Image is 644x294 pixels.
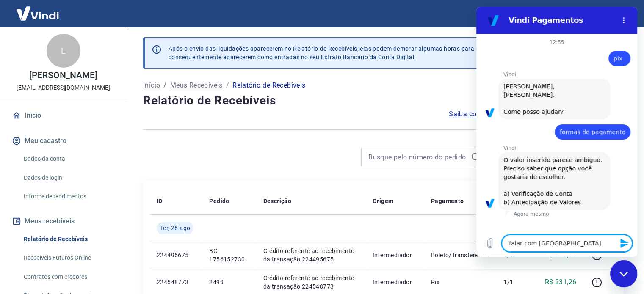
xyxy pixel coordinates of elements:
[157,197,163,205] p: ID
[20,169,116,187] a: Dados de login
[431,278,490,286] p: Pix
[20,268,116,286] a: Contratos com credores
[503,278,528,286] p: 1/1
[610,260,637,287] iframe: Botão para abrir a janela de mensagens, conversa em andamento
[603,6,634,22] button: Sair
[263,197,291,205] p: Descrição
[431,197,464,205] p: Pagamento
[20,188,116,205] a: Informe de rendimentos
[449,109,624,119] a: Saiba como funciona a programação dos recebimentos
[373,278,417,286] p: Intermediador
[476,7,637,257] iframe: Janela de mensagens
[157,251,196,259] p: 224495675
[263,247,359,264] p: Crédito referente ao recebimento da transação 224495675
[545,277,577,287] p: R$ 231,26
[20,249,116,267] a: Recebíveis Futuros Online
[29,71,97,80] p: [PERSON_NAME]
[226,80,229,91] p: /
[368,151,467,163] input: Busque pelo número do pedido
[209,197,229,205] p: Pedido
[163,80,166,91] p: /
[10,106,116,125] a: Início
[143,80,160,91] a: Início
[373,251,417,259] p: Intermediador
[143,92,624,109] h4: Relatório de Recebíveis
[10,212,116,231] button: Meus recebíveis
[373,197,393,205] p: Origem
[160,224,190,232] span: Ter, 26 ago
[209,247,249,264] p: BC-1756152730
[10,0,65,26] img: Vindi
[157,278,196,286] p: 224548773
[431,251,490,259] p: Boleto/Transferência
[47,34,80,68] div: L
[232,80,305,91] p: Relatório de Recebíveis
[263,274,359,291] p: Crédito referente ao recebimento da transação 224548773
[17,83,110,92] p: [EMAIL_ADDRESS][DOMAIN_NAME]
[10,132,116,150] button: Meu cadastro
[209,278,249,286] p: 2499
[169,44,534,61] p: Após o envio das liquidações aparecerem no Relatório de Recebíveis, elas podem demorar algumas ho...
[170,80,223,91] a: Meus Recebíveis
[20,231,116,248] a: Relatório de Recebíveis
[20,150,116,168] a: Dados da conta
